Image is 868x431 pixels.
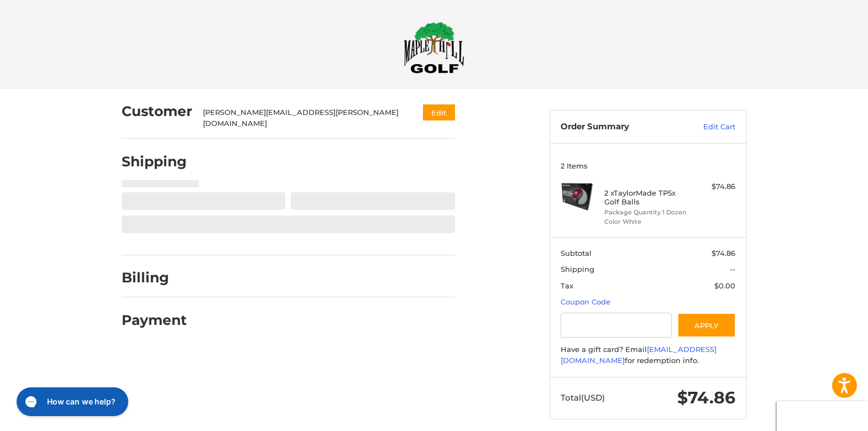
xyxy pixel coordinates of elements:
[122,269,186,286] h2: Billing
[561,265,594,274] span: Shipping
[604,217,689,227] li: Color White
[692,181,735,192] div: $74.86
[561,122,679,133] h3: Order Summary
[604,208,689,217] li: Package Quantity 1 Dozen
[561,249,592,257] span: Subtotal
[122,153,187,170] h2: Shipping
[561,344,735,366] div: Have a gift card? Email for redemption info.
[423,104,455,120] button: Edit
[122,312,187,329] h2: Payment
[677,313,736,338] button: Apply
[561,281,573,290] span: Tax
[730,265,735,274] span: --
[122,103,192,120] h2: Customer
[404,22,464,73] img: Maple Hill Golf
[712,249,735,257] span: $74.86
[677,387,735,408] span: $74.86
[561,297,610,306] a: Coupon Code
[561,313,672,338] input: Gift Certificate or Coupon Code
[604,188,689,207] h4: 2 x TaylorMade TP5x Golf Balls
[561,345,717,365] a: [EMAIL_ADDRESS][DOMAIN_NAME]
[561,161,735,170] h3: 2 Items
[679,122,735,133] a: Edit Cart
[714,281,735,290] span: $0.00
[777,401,868,431] iframe: Google Customer Reviews
[561,392,605,403] span: Total (USD)
[11,383,132,420] iframe: Gorgias live chat messenger
[203,107,401,129] div: [PERSON_NAME][EMAIL_ADDRESS][PERSON_NAME][DOMAIN_NAME]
